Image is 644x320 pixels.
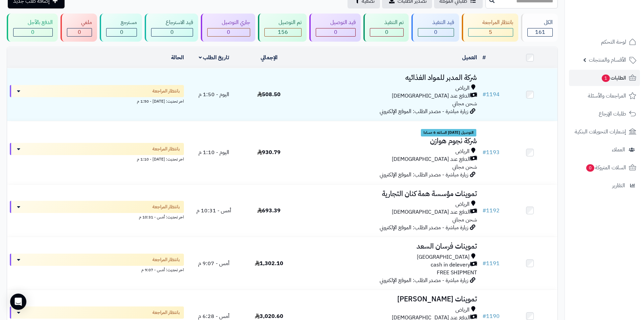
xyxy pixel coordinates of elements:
div: اخر تحديث: أمس - 10:31 م [10,213,184,220]
a: # [482,54,486,62]
span: # [482,259,486,268]
span: 0 [78,28,81,36]
a: تم التوصيل 156 [257,14,308,42]
div: تم التنفيذ [370,19,404,26]
span: زيارة مباشرة - مصدر الطلب: الموقع الإلكتروني [380,223,468,232]
span: # [482,90,486,99]
span: اليوم - 1:50 م [198,90,229,99]
span: 0 [334,28,337,36]
div: تم التوصيل [264,19,302,26]
span: بانتظار المراجعة [152,146,180,152]
a: طلبات الإرجاع [569,106,640,122]
span: شحن مجاني [452,163,477,171]
a: الطلبات1 [569,70,640,86]
div: 0 [67,28,92,36]
span: 0 [170,28,174,36]
a: الإجمالي [261,54,278,62]
a: السلات المتروكة0 [569,159,640,176]
span: 0 [31,28,34,36]
div: اخر تحديث: أمس - 9:07 م [10,266,184,273]
a: العميل [462,54,477,62]
div: قيد الاسترجاع [151,19,193,26]
span: بانتظار المراجعة [152,204,180,210]
span: 0 [120,28,123,36]
a: العملاء [569,142,640,158]
span: الرياض [455,148,470,155]
img: logo-2.png [598,12,638,26]
div: اخر تحديث: [DATE] - 1:50 م [10,97,184,104]
span: اليوم - 1:10 م [198,148,229,156]
a: المراجعات والأسئلة [569,88,640,104]
span: [GEOGRAPHIC_DATA] [417,253,470,261]
span: 0 [586,164,595,172]
span: 930.79 [257,148,281,156]
a: قيد التنفيذ 0 [410,14,460,42]
h3: تموينات [PERSON_NAME] [299,295,477,303]
div: 5 [469,28,513,36]
span: 156 [278,28,288,36]
span: الطلبات [601,73,626,83]
span: طلبات الإرجاع [599,109,626,119]
span: بانتظار المراجعة [152,309,180,316]
span: 0 [385,28,388,36]
span: # [482,207,486,215]
div: 0 [370,28,403,36]
span: بانتظار المراجعة [152,256,180,263]
div: 156 [265,28,302,36]
div: الكل [527,19,553,26]
div: 0 [316,28,355,36]
div: 0 [106,28,137,36]
span: الدفع عند [DEMOGRAPHIC_DATA] [392,208,470,216]
div: قيد التنفيذ [418,19,454,26]
span: الرياض [455,84,470,92]
span: زيارة مباشرة - مصدر الطلب: الموقع الإلكتروني [380,276,468,284]
span: FREE SHIPMENT [437,269,477,277]
div: قيد التوصيل [316,19,356,26]
a: تم التنفيذ 0 [362,14,410,42]
div: اخر تحديث: [DATE] - 1:10 م [10,155,184,162]
span: العملاء [612,145,625,154]
div: ملغي [67,19,92,26]
span: 508.50 [257,90,281,99]
span: الدفع عند [DEMOGRAPHIC_DATA] [392,155,470,163]
span: الرياض [455,200,470,208]
span: المراجعات والأسئلة [588,91,626,101]
a: الكل161 [520,14,559,42]
a: التقارير [569,177,640,194]
a: ملغي 0 [59,14,99,42]
a: لوحة التحكم [569,34,640,50]
div: 0 [14,28,52,36]
span: شحن مجاني [452,100,477,108]
a: تاريخ الطلب [199,54,230,62]
h3: تموينات مؤسسة همة كنان التجارية [299,190,477,198]
div: 0 [208,28,250,36]
a: مسترجع 0 [98,14,143,42]
h3: شركة نجوم هوازن [299,137,477,145]
span: إشعارات التحويلات البنكية [575,127,626,136]
h3: تموينات فرسان السعد [299,242,477,250]
span: زيارة مباشرة - مصدر الطلب: الموقع الإلكتروني [380,171,468,179]
h3: شركة المدبر للمواد الغذائيه [299,74,477,82]
a: قيد الاسترجاع 0 [143,14,199,42]
span: الدفع عند [DEMOGRAPHIC_DATA] [392,92,470,100]
span: 693.39 [257,207,281,215]
span: 161 [535,28,545,36]
span: 0 [434,28,437,36]
a: جاري التوصيل 0 [199,14,257,42]
div: Open Intercom Messenger [10,294,26,310]
span: # [482,148,486,156]
span: الرياض [455,306,470,314]
a: إشعارات التحويلات البنكية [569,124,640,140]
div: مسترجع [106,19,137,26]
span: أمس - 10:31 م [196,207,231,215]
span: cash in delevery [431,261,470,269]
a: الدفع بالآجل 0 [5,14,59,42]
a: قيد التوصيل 0 [308,14,362,42]
a: #1194 [482,90,500,99]
span: السلات المتروكة [586,163,626,172]
span: 1,302.10 [255,259,283,268]
span: زيارة مباشرة - مصدر الطلب: الموقع الإلكتروني [380,107,468,115]
div: 0 [418,28,454,36]
span: 5 [489,28,492,36]
span: التقارير [612,181,625,190]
